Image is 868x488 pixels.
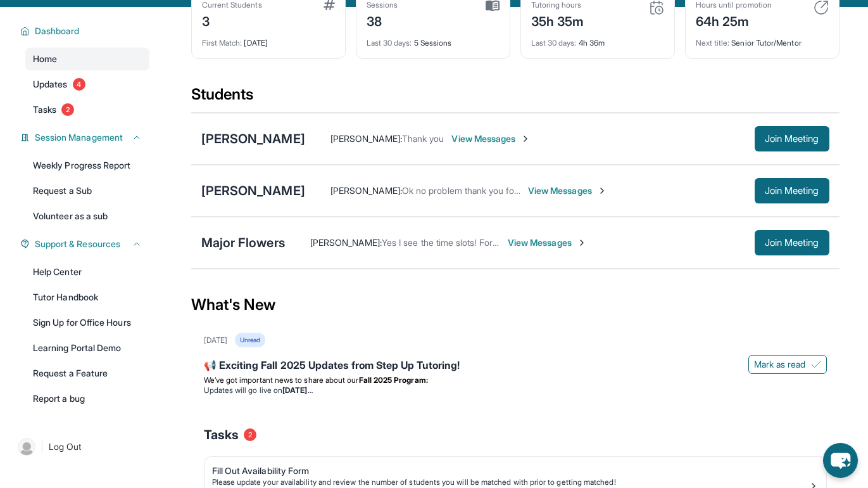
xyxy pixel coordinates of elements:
span: Join Meeting [765,187,819,195]
span: Home [33,53,57,65]
li: Updates will go live on [204,385,827,395]
button: Join Meeting [755,126,829,151]
strong: [DATE] [282,385,312,395]
div: 📢 Exciting Fall 2025 Updates from Step Up Tutoring! [204,357,827,375]
div: Students [191,84,840,112]
span: [PERSON_NAME] : [330,133,402,144]
span: Last 30 days : [367,38,412,48]
div: 3 [202,10,262,30]
div: Senior Tutor/Mentor [696,30,829,48]
span: Thank you [402,133,444,144]
span: 2 [61,103,74,116]
span: Tasks [204,426,239,444]
div: [DATE] [202,30,335,48]
span: First Match : [202,38,242,48]
span: Join Meeting [765,239,819,247]
div: 35h 35m [531,10,584,30]
div: 4h 36m [531,30,664,48]
a: Request a Feature [25,362,149,385]
a: Tasks2 [25,98,149,121]
div: [PERSON_NAME] [201,130,305,148]
button: Support & Resources [30,238,142,250]
button: Join Meeting [755,230,829,255]
span: Last 30 days : [531,38,577,48]
button: Join Meeting [755,178,829,203]
div: 64h 25m [696,10,772,30]
span: [PERSON_NAME] : [310,237,382,248]
img: user-img [18,438,35,456]
a: Sign Up for Office Hours [25,311,149,334]
a: Tutor Handbook [25,286,149,309]
a: Learning Portal Demo [25,337,149,359]
span: Yes I see the time slots! For [DATE] and [DATE] correct? [382,237,605,248]
img: Chevron-Right [597,186,607,196]
div: Major Flowers [201,234,285,252]
span: Mark as read [754,358,806,371]
span: We’ve got important news to share about our [204,375,359,385]
div: 5 Sessions [367,30,500,48]
button: Dashboard [30,25,142,37]
span: [PERSON_NAME] : [330,185,402,196]
button: Session Management [30,131,142,144]
a: Home [25,48,149,70]
span: View Messages [508,236,587,249]
img: Chevron-Right [577,238,587,248]
div: What's New [191,277,840,333]
strong: Fall 2025 Program: [359,375,428,385]
a: |Log Out [13,433,149,461]
span: Next title : [696,38,730,48]
span: Support & Resources [35,238,120,250]
div: 38 [367,10,398,30]
a: Weekly Progress Report [25,154,149,177]
a: Help Center [25,260,149,283]
div: [DATE] [204,335,227,345]
span: Session Management [35,131,123,144]
div: Please update your availability and review the number of students you will be matched with prior ... [212,477,808,487]
span: Ok no problem thank you for telling me I'll let her know [402,185,622,196]
span: View Messages [451,132,531,145]
div: [PERSON_NAME] [201,182,305,200]
a: Request a Sub [25,179,149,202]
div: Fill Out Availability Form [212,465,808,477]
img: Mark as read [811,359,821,369]
span: | [41,439,44,454]
span: Join Meeting [765,135,819,143]
button: Mark as read [748,355,827,374]
span: 2 [244,428,256,441]
a: Updates4 [25,73,149,96]
span: Tasks [33,103,56,116]
img: Chevron-Right [520,134,531,144]
span: Log Out [49,440,82,453]
div: Unread [235,333,265,347]
span: View Messages [528,184,607,197]
span: Updates [33,78,68,91]
a: Report a bug [25,387,149,410]
span: Dashboard [35,25,80,37]
span: 4 [73,78,85,91]
a: Volunteer as a sub [25,205,149,228]
button: chat-button [823,443,858,478]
